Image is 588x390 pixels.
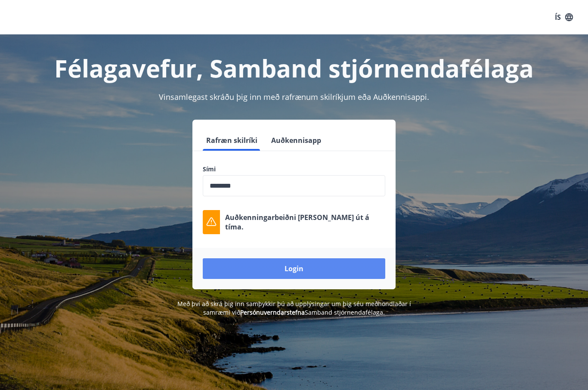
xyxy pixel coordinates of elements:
[203,258,385,279] button: Login
[10,52,578,84] h1: Félagavefur, Samband stjórnendafélaga
[177,300,411,316] span: Með því að skrá þig inn samþykkir þú að upplýsingar um þig séu meðhöndlaðar í samræmi við Samband...
[268,130,325,151] button: Auðkennisapp
[159,92,429,102] span: Vinsamlegast skráðu þig inn með rafrænum skilríkjum eða Auðkennisappi.
[203,165,385,173] label: Sími
[203,130,261,151] button: Rafræn skilríki
[550,9,578,25] button: ÍS
[225,213,385,232] p: Auðkenningarbeiðni [PERSON_NAME] út á tíma.
[240,308,305,316] a: Persónuverndarstefna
